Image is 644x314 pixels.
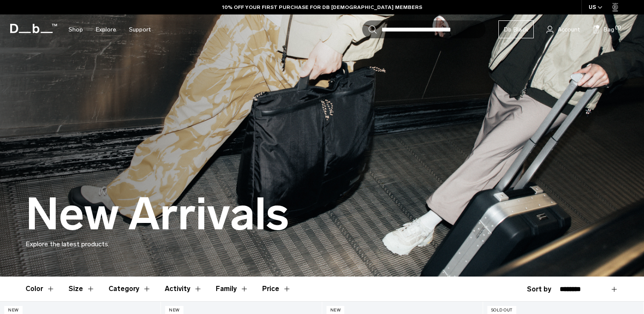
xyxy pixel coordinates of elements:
[165,277,202,301] button: Toggle Filter
[604,25,614,34] span: Bag
[96,14,116,45] a: Explore
[547,24,580,34] a: Account
[69,277,95,301] button: Toggle Filter
[216,277,249,301] button: Toggle Filter
[222,3,422,11] a: 10% OFF YOUR FIRST PURCHASE FOR DB [DEMOGRAPHIC_DATA] MEMBERS
[592,24,614,34] button: Bag (1)
[615,24,621,31] span: (1)
[62,14,157,45] nav: Main Navigation
[26,277,55,301] button: Toggle Filter
[69,14,83,45] a: Shop
[498,20,534,38] a: Db Black
[558,25,580,34] span: Account
[129,14,151,45] a: Support
[26,239,618,249] p: Explore the latest products.
[109,277,151,301] button: Toggle Filter
[262,277,291,301] button: Toggle Price
[26,190,289,239] h1: New Arrivals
